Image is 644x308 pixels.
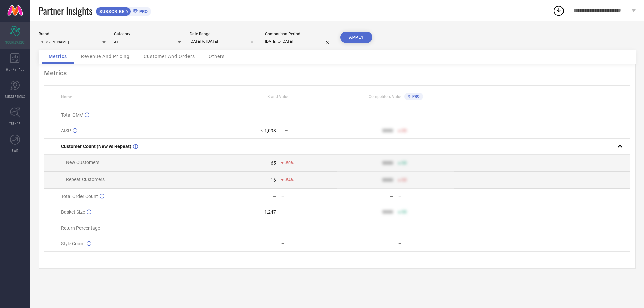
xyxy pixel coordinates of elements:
[271,177,276,183] div: 16
[9,121,21,126] span: TRENDS
[398,194,454,199] div: —
[273,241,276,246] div: —
[398,113,454,117] div: —
[398,241,454,246] div: —
[553,5,565,17] div: Open download list
[340,32,372,43] button: APPLY
[44,69,630,77] div: Metrics
[190,32,257,36] div: Date Range
[402,128,407,133] span: 50
[61,95,72,99] span: Name
[382,177,393,183] div: 9999
[138,9,148,14] span: PRO
[96,5,151,16] a: SUBSCRIBEPRO
[281,194,337,199] div: —
[61,112,83,118] span: Total GMV
[260,128,276,133] div: ₹ 1,098
[390,194,393,199] div: —
[66,177,105,182] span: Repeat Customers
[411,94,420,99] span: PRO
[281,241,337,246] div: —
[61,128,71,133] span: AISP
[66,160,99,165] span: New Customers
[285,128,288,133] span: —
[5,40,25,45] span: SCORECARDS
[390,112,393,118] div: —
[264,209,276,215] div: 1,247
[209,54,225,59] span: Others
[273,194,276,199] div: —
[12,148,18,153] span: FWD
[273,225,276,231] div: —
[273,112,276,118] div: —
[61,144,131,149] span: Customer Count (New vs Repeat)
[369,94,402,99] span: Competitors Value
[190,38,257,45] input: Select date range
[114,32,181,36] div: Category
[49,54,67,59] span: Metrics
[390,225,393,231] div: —
[398,226,454,230] div: —
[96,9,126,14] span: SUBSCRIBE
[265,38,332,45] input: Select comparison period
[402,161,407,165] span: 50
[285,210,288,214] span: —
[271,160,276,166] div: 65
[61,194,98,199] span: Total Order Count
[81,54,130,59] span: Revenue And Pricing
[285,178,294,182] span: -54%
[382,209,393,215] div: 9999
[265,32,332,36] div: Comparison Period
[281,113,337,117] div: —
[61,225,100,231] span: Return Percentage
[61,241,85,246] span: Style Count
[6,67,24,72] span: WORKSPACE
[5,94,25,99] span: SUGGESTIONS
[390,241,393,246] div: —
[61,209,85,215] span: Basket Size
[39,32,106,36] div: Brand
[382,160,393,166] div: 9999
[382,128,393,133] div: 9999
[144,54,195,59] span: Customer And Orders
[402,210,407,214] span: 50
[39,4,92,18] span: Partner Insights
[281,226,337,230] div: —
[402,178,407,182] span: 50
[285,161,294,165] span: -50%
[267,94,289,99] span: Brand Value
